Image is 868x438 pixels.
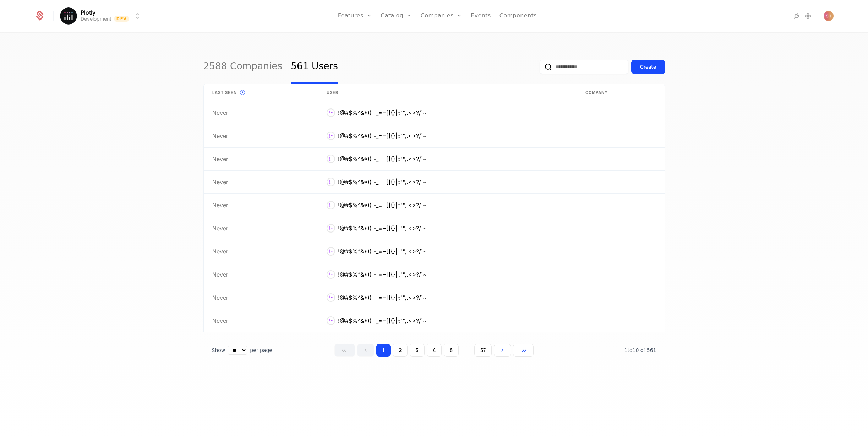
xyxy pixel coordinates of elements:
img: S H [824,11,834,21]
div: Development [81,15,111,22]
div: Table pagination [203,344,665,357]
select: Select page size [228,346,247,355]
button: Go to first page [334,344,355,357]
th: User [318,84,577,101]
button: Select environment [62,8,142,24]
button: Go to next page [494,344,511,357]
button: Go to page 57 [474,344,492,357]
a: Integrations [792,12,801,20]
button: Go to page 2 [393,344,408,357]
button: Go to page 4 [427,344,442,357]
a: Settings [804,12,812,20]
button: Open user button [824,11,834,21]
span: 1 to 10 of [624,347,647,353]
button: Go to previous page [357,344,374,357]
button: Go to page 3 [410,344,425,357]
button: Create [631,60,665,74]
button: Go to page 5 [444,344,459,357]
img: Plotly [60,7,77,25]
div: Create [640,63,656,70]
button: Go to page 1 [376,344,391,357]
a: 561 Users [291,50,338,84]
span: Dev [114,16,129,22]
span: ... [461,344,472,357]
div: Page navigation [334,344,533,357]
span: Last seen [212,90,237,96]
span: Show [212,347,225,354]
th: Company [577,84,665,101]
span: 561 [624,347,656,353]
button: Go to last page [513,344,534,357]
span: Plotly [81,10,95,15]
span: per page [250,347,272,354]
a: 2588 Companies [203,50,283,84]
